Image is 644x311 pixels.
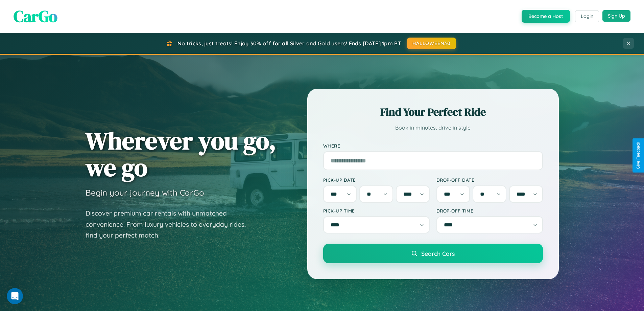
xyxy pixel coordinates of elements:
label: Pick-up Time [323,208,430,214]
button: HALLOWEEN30 [407,38,456,49]
button: Login [575,10,599,22]
label: Where [323,143,543,149]
p: Discover premium car rentals with unmatched convenience. From luxury vehicles to everyday rides, ... [86,208,255,241]
label: Drop-off Date [436,177,543,183]
span: Search Cars [421,250,455,257]
button: Search Cars [323,244,543,263]
span: No tricks, just treats! Enjoy 30% off for all Silver and Gold users! Ends [DATE] 1pm PT. [177,40,402,47]
p: Book in minutes, drive in style [323,123,543,133]
iframe: Intercom live chat [7,288,23,304]
button: Sign Up [602,10,630,22]
div: Give Feedback [636,142,641,169]
h1: Wherever you go, we go [86,127,276,181]
label: Drop-off Time [436,208,543,214]
label: Pick-up Date [323,177,430,183]
h3: Begin your journey with CarGo [86,187,204,198]
h2: Find Your Perfect Ride [323,105,543,119]
span: CarGo [14,5,57,27]
button: Become a Host [522,10,570,23]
